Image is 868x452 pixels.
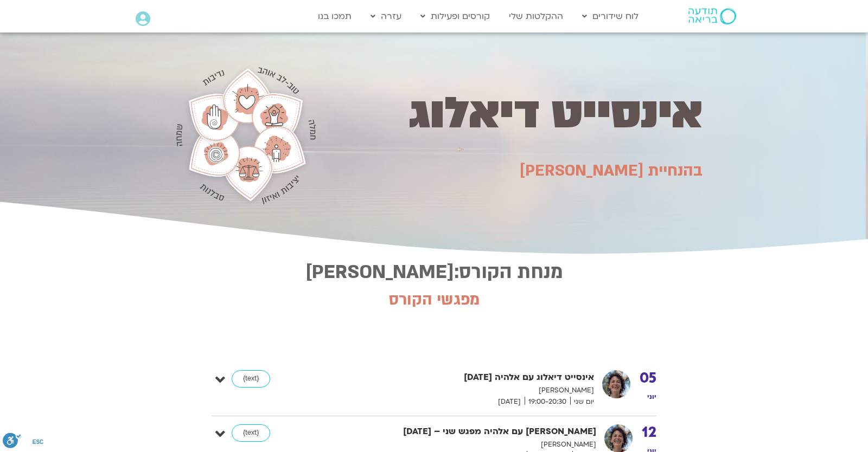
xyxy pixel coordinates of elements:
[232,370,270,388] a: {text}
[334,385,594,396] p: [PERSON_NAME]
[233,262,635,282] h3: מנחת הקורס:[PERSON_NAME]
[327,94,703,134] h1: אינסייט דיאלוג
[688,8,736,24] img: תודעה בריאה
[334,370,594,385] strong: אינסייט דיאלוג עם אלהיה [DATE]
[232,424,270,442] a: {text}
[336,439,596,450] p: [PERSON_NAME]
[494,396,525,408] span: [DATE]
[312,6,357,27] a: תמכו בנו
[525,396,570,408] span: 19:00-20:30
[206,293,662,307] h1: מפגשי הקורס
[642,424,656,441] strong: 12
[577,6,644,27] a: לוח שידורים
[640,370,656,386] strong: 05
[570,396,594,408] span: יום שני
[520,160,643,182] span: [PERSON_NAME]
[365,6,407,27] a: עזרה
[415,6,495,27] a: קורסים ופעילות
[647,392,656,401] span: יוני
[648,160,703,181] span: בהנחיית
[336,424,596,439] strong: [PERSON_NAME] עם אלהיה מפגש שני – [DATE]
[503,6,569,27] a: ההקלטות שלי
